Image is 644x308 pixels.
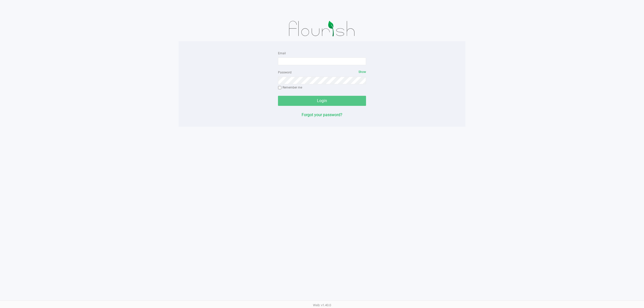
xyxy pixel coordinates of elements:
span: Show [358,70,366,74]
label: Email [278,51,286,56]
label: Remember me [278,85,302,90]
input: Remember me [278,86,281,90]
button: Forgot your password? [302,112,342,118]
span: Web: v1.40.0 [313,303,331,307]
label: Password [278,70,292,75]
